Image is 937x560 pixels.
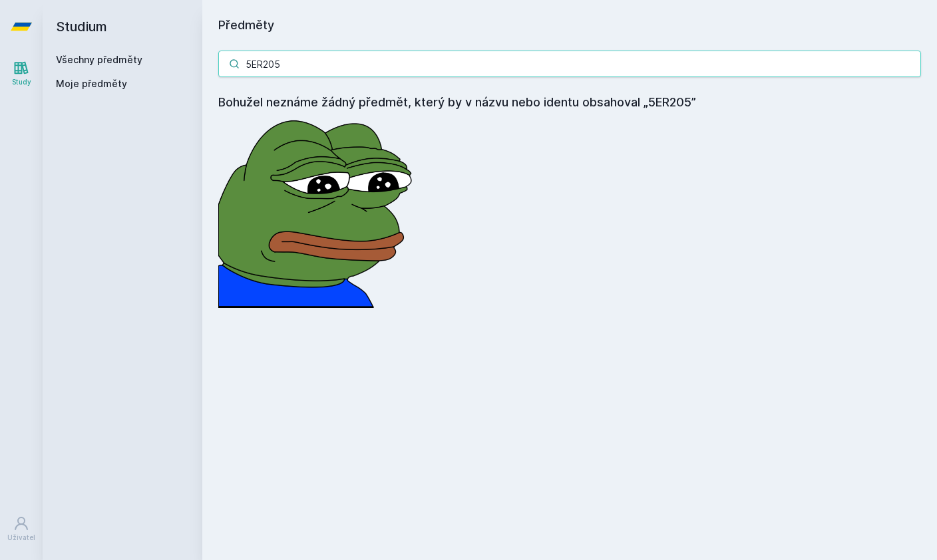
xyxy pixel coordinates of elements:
[12,77,31,87] div: Study
[218,93,921,112] h4: Bohužel neznáme žádný předmět, který by v názvu nebo identu obsahoval „5ER205”
[218,112,418,308] img: error_picture.png
[3,53,40,94] a: Study
[218,16,921,35] h1: Předměty
[56,54,142,65] a: Všechny předměty
[3,509,40,549] a: Uživatel
[218,51,921,77] input: Název nebo ident předmětu…
[7,533,35,543] div: Uživatel
[56,77,127,90] span: Moje předměty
